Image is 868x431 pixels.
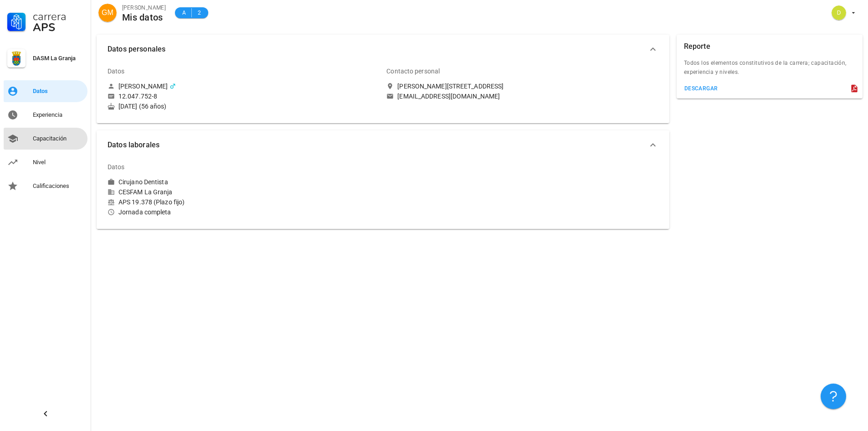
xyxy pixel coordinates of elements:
[33,22,84,33] div: APS
[397,82,503,90] div: [PERSON_NAME][STREET_ADDRESS]
[108,208,379,216] div: Jornada completa
[4,151,87,173] a: Nivel
[108,156,125,178] div: Datos
[4,175,87,197] a: Calificaciones
[386,60,440,82] div: Contacto personal
[108,198,379,206] div: APS 19.378 (Plazo fijo)
[4,80,87,102] a: Datos
[122,12,166,22] div: Mis datos
[98,4,117,22] div: avatar
[4,128,87,150] a: Capacitación
[108,60,125,82] div: Datos
[33,88,84,95] div: Datos
[826,5,861,21] button: avatar
[108,43,647,56] span: Datos personales
[97,35,669,64] button: Datos personales
[33,182,84,190] div: Calificaciones
[684,85,718,92] div: descargar
[118,178,168,186] div: Cirujano Dentista
[684,35,710,58] div: Reporte
[108,139,647,151] span: Datos laborales
[97,130,669,160] button: Datos laborales
[122,3,166,12] div: [PERSON_NAME]
[180,8,188,17] span: A
[195,8,203,17] span: 2
[118,92,157,100] div: 12.047.752-8
[118,82,168,90] div: [PERSON_NAME]
[102,4,113,22] span: GM
[386,92,658,100] a: [EMAIL_ADDRESS][DOMAIN_NAME]
[386,82,658,90] a: [PERSON_NAME][STREET_ADDRESS]
[108,102,379,110] div: [DATE] (56 años)
[108,188,379,196] div: CESFAM La Granja
[680,82,722,95] button: descargar
[33,111,84,119] div: Experiencia
[832,5,846,20] div: avatar
[4,104,87,126] a: Experiencia
[33,11,84,22] div: Carrera
[33,55,84,62] div: DASM La Granja
[397,92,500,100] div: [EMAIL_ADDRESS][DOMAIN_NAME]
[33,159,84,166] div: Nivel
[33,135,84,142] div: Capacitación
[677,58,863,82] div: Todos los elementos constitutivos de la carrera; capacitación, experiencia y niveles.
